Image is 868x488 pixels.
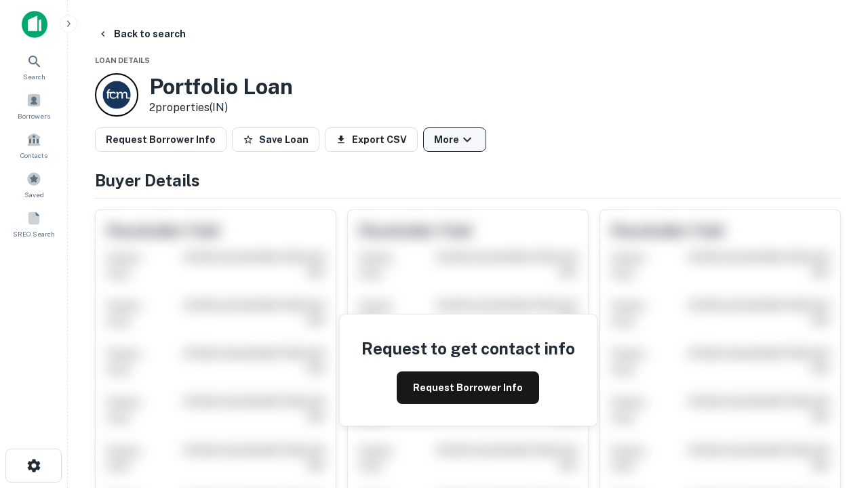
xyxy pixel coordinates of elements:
[92,22,191,46] button: Back to search
[149,100,293,116] p: 2 properties (IN)
[13,228,55,239] span: SREO Search
[95,127,226,152] button: Request Borrower Info
[23,71,45,82] span: Search
[800,336,868,401] iframe: Chat Widget
[18,110,50,121] span: Borrowers
[149,74,293,100] h3: Portfolio Loan
[20,150,47,161] span: Contacts
[22,11,47,38] img: capitalize-icon.png
[397,371,539,404] button: Request Borrower Info
[4,166,64,203] a: Saved
[4,127,64,163] a: Contacts
[361,336,575,361] h4: Request to get contact info
[4,87,64,124] a: Borrowers
[423,127,486,152] button: More
[4,205,64,242] a: SREO Search
[325,127,418,152] button: Export CSV
[232,127,319,152] button: Save Loan
[4,48,64,85] a: Search
[95,56,150,64] span: Loan Details
[24,189,44,200] span: Saved
[95,168,841,192] h4: Buyer Details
